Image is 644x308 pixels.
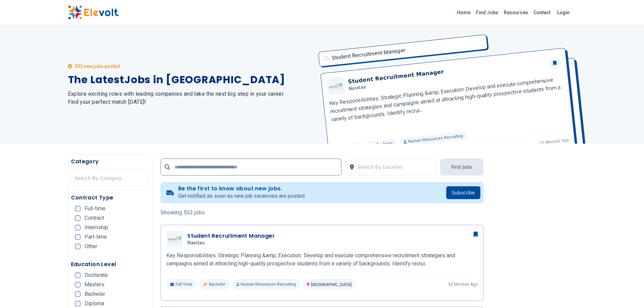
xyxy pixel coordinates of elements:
input: Doctorate [75,273,80,278]
h1: The Latest Jobs in [GEOGRAPHIC_DATA] [68,74,314,86]
span: Part-time [85,234,107,240]
button: Subscribe [446,186,480,199]
span: Diploma [85,301,104,306]
a: Resources [501,7,531,18]
p: Full Time [166,279,196,290]
input: Bachelor [75,291,80,297]
span: Contract [85,215,104,221]
span: Bachelor [209,282,225,287]
input: Masters [75,282,80,287]
a: Contact [531,7,553,18]
span: Navitas [187,240,205,246]
a: Find Jobs [473,7,501,18]
span: Internship [85,225,108,230]
span: Bachelor [85,291,105,297]
p: Showing 532 jobs [161,209,483,217]
h4: Be the first to know about new jobs. [178,185,306,192]
span: Doctorate [85,273,108,278]
input: Contract [75,215,80,221]
p: Get notified as soon as new job vacancies are posted. [178,192,306,200]
h5: Category [71,158,150,166]
input: Full-time [75,206,80,211]
input: Part-time [75,234,80,240]
a: NavitasStudent Recruitment ManagerNavitasKey Responsibilities: Strategic Planning &amp; Execution... [166,231,478,290]
p: 50 minutes ago [448,282,478,287]
h5: Contract Type [71,194,150,202]
p: Human Resources Recruiting [232,279,300,290]
input: Other [75,244,80,249]
h3: Student Recruitment Manager [187,232,275,240]
span: Other [85,244,97,249]
input: Internship [75,225,80,230]
h5: Education Level [71,260,150,268]
a: Login [553,6,574,19]
h2: Explore exciting roles with leading companies and take the next big step in your career. Find you... [68,90,314,106]
a: Home [454,7,473,18]
span: Masters [85,282,104,287]
span: [GEOGRAPHIC_DATA] [311,282,352,287]
p: Key Responsibilities: Strategic Planning &amp; Execution: Develop and execute comprehensive recru... [166,252,478,268]
input: Diploma [75,301,80,306]
p: 532 new jobs posted [75,63,120,70]
button: Find Jobs [440,159,483,175]
img: Navitas [168,236,182,242]
img: Elevolt [68,5,119,20]
span: Full-time [85,206,105,211]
